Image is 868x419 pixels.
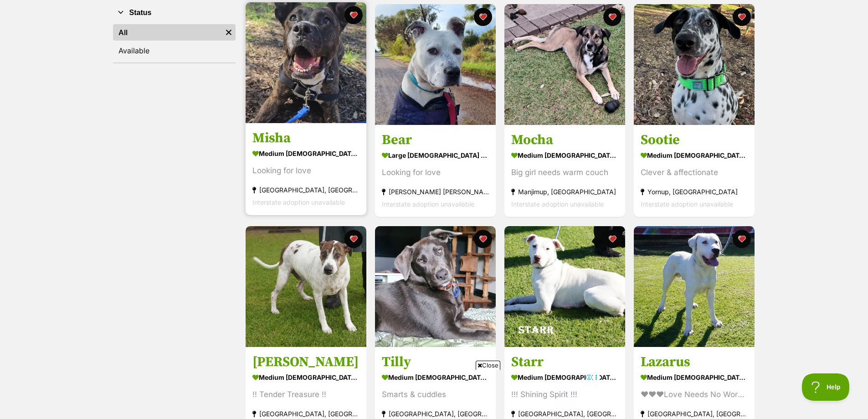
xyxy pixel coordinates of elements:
[504,4,625,125] img: Mocha
[511,186,618,198] div: Manjimup, [GEOGRAPHIC_DATA]
[641,186,748,198] div: Yornup, [GEOGRAPHIC_DATA]
[511,353,618,371] h3: Starr
[511,132,618,149] h3: Mocha
[382,132,489,149] h3: Bear
[375,4,496,125] img: Bear
[504,226,625,347] img: Starr
[511,371,618,384] div: medium [DEMOGRAPHIC_DATA] Dog
[641,388,748,401] div: ♥♥♥Love Needs No Words♥♥♥
[344,230,363,248] button: favourite
[246,226,366,347] img: Percy
[246,2,366,123] img: Misha
[641,353,748,371] h3: Lazarus
[802,373,850,401] iframe: Help Scout Beacon - Open
[344,6,363,24] button: favourite
[733,8,751,26] button: favourite
[375,226,496,347] img: Tilly
[222,24,236,41] a: Remove filter
[511,167,618,179] div: Big girl needs warm couch
[382,149,489,162] div: large [DEMOGRAPHIC_DATA] Dog
[511,149,618,162] div: medium [DEMOGRAPHIC_DATA] Dog
[113,7,236,19] button: Status
[641,149,748,162] div: medium [DEMOGRAPHIC_DATA] Dog
[252,371,360,384] div: medium [DEMOGRAPHIC_DATA] Dog
[641,371,748,384] div: medium [DEMOGRAPHIC_DATA] Dog
[246,123,366,216] a: Misha medium [DEMOGRAPHIC_DATA] Dog Looking for love [GEOGRAPHIC_DATA], [GEOGRAPHIC_DATA] Interst...
[113,22,236,62] div: Status
[252,147,360,160] div: medium [DEMOGRAPHIC_DATA] Dog
[113,24,222,41] a: All
[474,230,492,248] button: favourite
[634,4,755,125] img: Sootie
[375,125,496,217] a: Bear large [DEMOGRAPHIC_DATA] Dog Looking for love [PERSON_NAME] [PERSON_NAME], [GEOGRAPHIC_DATA]...
[252,165,360,177] div: Looking for love
[511,201,604,208] span: Interstate adoption unavailable
[476,361,500,370] span: Close
[252,388,360,401] div: !! Tender Treasure !!
[634,226,755,347] img: Lazarus
[268,373,600,414] iframe: Advertisement
[603,8,621,26] button: favourite
[252,199,345,207] span: Interstate adoption unavailable
[733,230,751,248] button: favourite
[113,42,236,59] a: Available
[382,201,474,208] span: Interstate adoption unavailable
[252,353,360,371] h3: [PERSON_NAME]
[641,167,748,179] div: Clever & affectionate
[511,388,618,401] div: !!! Shining Spirit !!!
[504,125,625,217] a: Mocha medium [DEMOGRAPHIC_DATA] Dog Big girl needs warm couch Manjimup, [GEOGRAPHIC_DATA] Interst...
[474,8,492,26] button: favourite
[634,125,755,217] a: Sootie medium [DEMOGRAPHIC_DATA] Dog Clever & affectionate Yornup, [GEOGRAPHIC_DATA] Interstate a...
[641,201,733,208] span: Interstate adoption unavailable
[382,186,489,198] div: [PERSON_NAME] [PERSON_NAME], [GEOGRAPHIC_DATA]
[603,230,621,248] button: favourite
[382,353,489,371] h3: Tilly
[382,167,489,179] div: Looking for love
[252,130,360,147] h3: Misha
[641,132,748,149] h3: Sootie
[252,184,360,197] div: [GEOGRAPHIC_DATA], [GEOGRAPHIC_DATA]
